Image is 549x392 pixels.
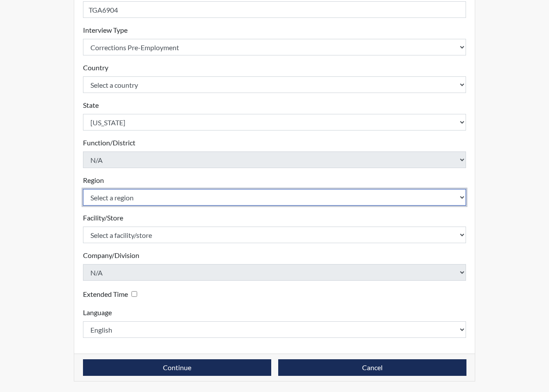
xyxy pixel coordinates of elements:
label: Language [83,307,112,318]
label: Facility/Store [83,213,123,223]
label: Company/Division [83,250,139,261]
label: Interview Type [83,25,128,35]
label: Country [83,62,108,73]
label: Function/District [83,138,135,148]
button: Continue [83,359,271,376]
input: Insert a Registration ID, which needs to be a unique alphanumeric value for each interviewee [83,1,466,18]
label: Extended Time [83,289,128,299]
label: Region [83,175,104,186]
div: Checking this box will provide the interviewee with an accomodation of extra time to answer each ... [83,288,141,300]
button: Cancel [278,359,466,376]
label: State [83,100,99,110]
